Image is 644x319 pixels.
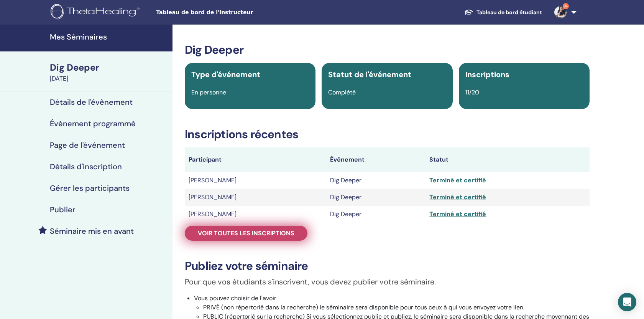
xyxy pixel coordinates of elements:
[50,98,133,107] h4: Détails de l'évènement
[50,162,122,171] h4: Détails d'inscription
[426,147,590,172] th: Statut
[618,293,636,311] div: Open Intercom Messenger
[185,189,326,206] td: [PERSON_NAME]
[458,5,548,20] a: Tableau de bord étudiant
[326,172,426,189] td: Dig Deeper
[429,210,586,219] div: Terminé et certifié
[198,229,294,237] span: Voir toutes les inscriptions
[185,226,307,241] a: Voir toutes les inscriptions
[464,9,473,15] img: graduation-cap-white.svg
[50,61,168,74] div: Dig Deeper
[185,43,590,57] h3: Dig Deeper
[50,32,168,41] h4: Mes Séminaires
[203,303,590,312] li: PRIVÉ (non répertorié dans la recherche) le séminaire sera disponible pour tous ceux à qui vous e...
[185,172,326,189] td: [PERSON_NAME]
[326,189,426,206] td: Dig Deeper
[185,127,590,141] h3: Inscriptions récentes
[328,69,411,79] span: Statut de l'événement
[50,183,130,193] h4: Gérer les participants
[191,88,226,96] span: En personne
[326,206,426,223] td: Dig Deeper
[185,206,326,223] td: [PERSON_NAME]
[50,119,136,128] h4: Événement programmé
[465,69,509,79] span: Inscriptions
[191,69,260,79] span: Type d'événement
[465,88,479,96] span: 11/20
[185,147,326,172] th: Participant
[185,276,590,288] p: Pour que vos étudiants s'inscrivent, vous devez publier votre séminaire.
[50,205,76,214] h4: Publier
[156,8,271,17] span: Tableau de bord de l'instructeur
[50,140,125,150] h4: Page de l'événement
[554,6,567,18] img: default.jpg
[50,74,168,83] div: [DATE]
[326,147,426,172] th: Événement
[429,176,586,185] div: Terminé et certifié
[51,4,142,21] img: logo.png
[563,3,569,9] span: 9+
[50,226,134,236] h4: Séminaire mis en avant
[429,193,586,202] div: Terminé et certifié
[45,61,172,83] a: Dig Deeper[DATE]
[185,259,590,273] h3: Publiez votre séminaire
[328,88,356,96] span: Complété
